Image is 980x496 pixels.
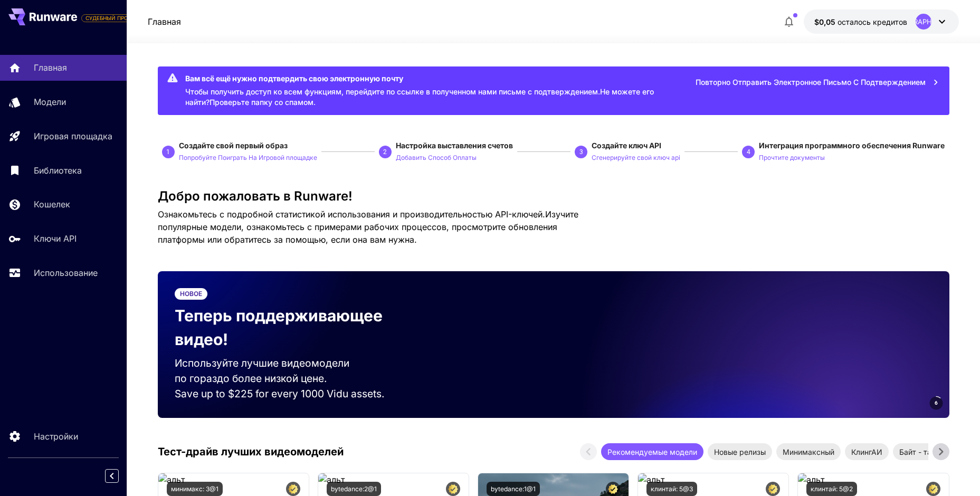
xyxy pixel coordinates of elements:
[179,154,317,161] ya-tr-span: Попробуйте Поиграть На Игровой площадке
[158,209,545,220] ya-tr-span: Ознакомьтесь с подробной статистикой использования и производительностью API-ключей.
[766,482,780,496] button: Сертифицированная модель — протестирована для обеспечения максимальной производительности и имеет...
[806,482,857,496] button: клинтай: 5@2
[210,98,316,107] ya-tr-span: Проверьте папку со спамом.
[34,97,66,107] ya-tr-span: Модели
[446,482,460,496] button: Сертифицированная модель — протестирована для обеспечения максимальной производительности и имеет...
[838,17,907,26] ya-tr-span: осталось кредитов
[926,482,940,496] button: Сертифицированная модель — протестирована для обеспечения максимальной производительности и имеет...
[180,290,202,298] ya-tr-span: НОВОЕ
[776,443,841,460] div: Минимаксный
[708,443,772,460] div: Новые релизы
[690,72,945,93] button: Повторно Отправить Электронное письмо с подтверждением
[811,485,853,493] ya-tr-span: клинтай: 5@2
[396,141,513,150] ya-tr-span: Настройка выставления счетов
[814,17,835,26] ya-tr-span: $0,05
[935,399,938,407] span: 6
[34,131,112,141] ya-tr-span: Игровая площадка
[783,447,834,456] ya-tr-span: Минимаксный
[113,466,127,485] div: Свернуть боковую панель
[804,9,959,34] button: $0.05[DEMOGRAPHIC_DATA]
[893,443,950,460] div: Байт - танец
[34,233,77,244] ya-tr-span: Ключи API
[331,485,377,493] ya-tr-span: bytedance:2@1
[327,482,381,496] button: bytedance:2@1
[885,18,962,25] ya-tr-span: [DEMOGRAPHIC_DATA]
[491,485,536,493] ya-tr-span: bytedance:1@1
[179,151,317,164] button: Попробуйте Поиграть На Игровой площадке
[696,76,926,89] ya-tr-span: Повторно Отправить Электронное письмо с подтверждением
[592,154,680,161] ya-tr-span: Сгенерируйте свой ключ api
[158,209,578,245] ya-tr-span: Изучите популярные модели, ознакомьтесь с примерами рабочих процессов, просмотрите обновления пла...
[148,15,181,28] a: Главная
[34,431,78,442] ya-tr-span: Настройки
[646,482,697,496] button: клинтай: 5@3
[171,485,218,493] ya-tr-span: минимакс: 3@1
[396,151,477,164] button: Добавить Способ Оплаты
[601,443,703,460] div: Рекомендуемые модели
[747,147,750,157] p: 4
[606,482,620,496] button: Сертифицированная модель — протестирована для обеспечения максимальной производительности и имеет...
[592,151,680,164] button: Сгенерируйте свой ключ api
[185,74,403,83] ya-tr-span: Вам всё ещё нужно подтвердить свою электронную почту
[85,15,142,21] ya-tr-span: СУДЕБНЫЙ ПРОЦЕСС
[148,16,181,27] ya-tr-span: Главная
[383,147,387,157] p: 2
[714,447,766,456] ya-tr-span: Новые релизы
[34,199,70,209] ya-tr-span: Кошелек
[899,447,944,456] ya-tr-span: Байт - танец
[759,151,825,164] button: Прочтите документы
[592,141,661,150] ya-tr-span: Создайте ключ API
[179,141,288,150] ya-tr-span: Создайте свой первый образ
[759,154,825,161] ya-tr-span: Прочтите документы
[487,482,540,496] button: bytedance:1@1
[175,386,421,402] p: Save up to $225 for every 1000 Vidu assets.
[166,147,170,157] p: 1
[579,147,583,157] p: 3
[158,188,353,204] ya-tr-span: Добро пожаловать в Runware!
[607,447,697,456] ya-tr-span: Рекомендуемые модели
[105,469,119,483] button: Свернуть боковую панель
[651,485,693,493] ya-tr-span: клинтай: 5@3
[175,357,349,385] ya-tr-span: Используйте лучшие видеомодели по гораздо более низкой цене.
[175,306,383,349] ya-tr-span: Теперь поддерживающее видео!
[81,12,147,24] span: Добавьте свою платёжную карту, чтобы воспользоваться всеми функциями платформы.
[286,482,300,496] button: Сертифицированная модель — протестирована для обеспечения максимальной производительности и имеет...
[158,445,344,458] ya-tr-span: Тест-драйв лучших видеомоделей
[845,443,889,460] div: КлингАИ
[34,165,82,176] ya-tr-span: Библиотека
[851,447,882,456] ya-tr-span: КлингАИ
[34,268,98,278] ya-tr-span: Использование
[167,482,223,496] button: минимакс: 3@1
[396,154,477,161] ya-tr-span: Добавить Способ Оплаты
[34,62,67,73] ya-tr-span: Главная
[185,87,654,107] ya-tr-span: Не можете его найти?
[759,141,945,150] ya-tr-span: Интеграция программного обеспечения Runware
[148,15,181,28] nav: панировочный сухарь
[814,16,907,27] div: $0.05
[185,87,600,96] ya-tr-span: Чтобы получить доступ ко всем функциям, перейдите по ссылке в полученном нами письме с подтвержде...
